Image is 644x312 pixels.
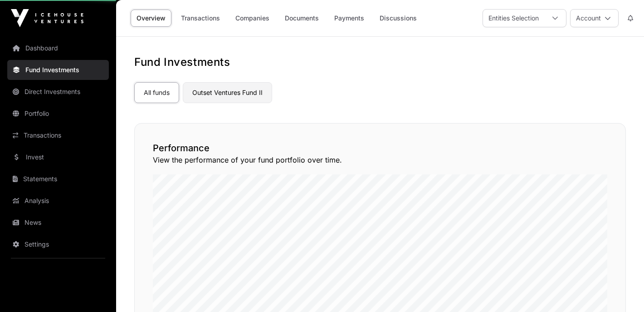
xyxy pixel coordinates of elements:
[7,147,109,167] a: Invest
[229,10,275,27] a: Companies
[570,9,619,27] button: Account
[153,142,607,154] h2: Performance
[483,10,544,27] div: Entities Selection
[7,60,109,80] a: Fund Investments
[183,82,272,103] a: Outset Ventures Fund II
[7,82,109,102] a: Direct Investments
[7,125,109,145] a: Transactions
[11,9,83,27] img: Icehouse Ventures Logo
[599,268,644,312] iframe: Chat Widget
[7,104,109,124] a: Portfolio
[7,234,109,254] a: Settings
[7,169,109,189] a: Statements
[7,191,109,211] a: Analysis
[279,10,325,27] a: Documents
[153,154,607,165] p: View the performance of your fund portfolio over time.
[374,10,423,27] a: Discussions
[7,38,109,58] a: Dashboard
[175,10,226,27] a: Transactions
[134,55,626,69] h1: Fund Investments
[7,213,109,233] a: News
[328,10,370,27] a: Payments
[134,82,179,103] a: All funds
[131,10,171,27] a: Overview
